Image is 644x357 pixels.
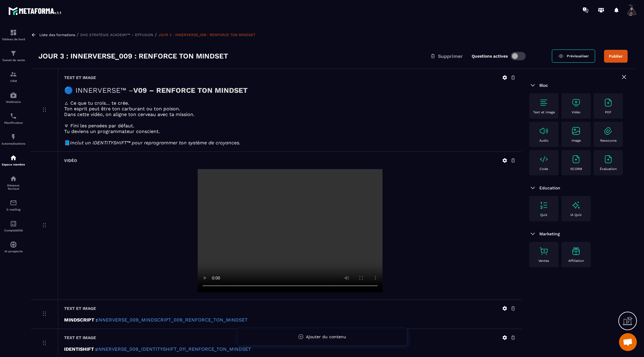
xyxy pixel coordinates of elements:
[1,38,25,41] p: Tableau de bord
[570,167,582,171] p: SCORM
[1,195,25,216] a: emailemailE-mailing
[1,142,25,145] p: Automatisations
[1,150,25,171] a: automationsautomationsEspace membre
[64,129,516,134] p: Tu deviens un programmateur conscient.
[1,229,25,232] p: Comptabilité
[539,98,549,107] img: text-image no-wra
[10,29,17,36] img: formation
[1,45,25,66] a: formationformationTunnel de vente
[603,98,613,107] img: text-image no-wra
[64,75,96,80] h6: Text et image
[570,213,582,217] p: IA Quiz
[603,154,613,164] img: text-image no-wra
[80,33,153,37] a: DHS STRATÉGIE ACADEMY™ – EFFUSION
[1,250,25,253] p: IA prospects
[64,335,96,340] h6: Text et image
[10,92,17,99] img: automations
[1,171,25,195] a: social-networksocial-networkRéseaux Sociaux
[1,208,25,211] p: E-mailing
[539,186,560,190] span: Education
[600,167,617,171] p: Évaluation
[572,139,581,143] p: Image
[539,246,549,256] img: text-image no-wra
[8,5,62,16] img: logo
[38,51,228,61] h3: JOUR 3 : INNERVERSE_009 : RENFORCE TON MINDSET
[64,317,97,323] strong: MINDSCRIPT :
[10,133,17,140] img: automations
[1,66,25,87] a: formationformationCRM
[529,230,536,237] img: arrow-down
[540,213,547,217] p: Quiz
[529,184,536,191] img: arrow-down
[10,50,17,57] img: formation
[552,50,595,63] a: Prévisualiser
[97,346,251,352] a: INNERVERSE_009_IDENTITYSHIFT_011_RENFORCE_TON_MINDSET
[64,140,516,146] p: 📘
[64,112,516,117] p: Dans cette vidéo, on aligne ton cerveau avec ta mission.
[64,158,77,163] h6: Vidéo
[158,33,255,37] a: JOUR 3 : INNERVERSE_009 : RENFORCE TON MINDSET
[133,86,248,95] strong: V09 – RENFORCE TON MINDSET
[603,126,613,136] img: text-image no-wra
[605,110,612,114] p: PDF
[64,86,133,95] span: 🔵 INNERVERSE™ –
[539,139,549,143] p: Audio
[571,154,581,164] img: text-image no-wra
[10,175,17,182] img: social-network
[539,200,549,210] img: text-image no-wra
[533,110,555,114] p: Text et image
[10,112,17,120] img: scheduler
[571,246,581,256] img: text-image
[10,199,17,206] img: email
[1,129,25,150] a: automationsautomationsAutomatisations
[567,54,589,58] span: Prévisualiser
[539,126,549,136] img: text-image no-wra
[1,24,25,45] a: formationformationTableau de bord
[438,53,463,59] span: Supprimer
[1,100,25,103] p: Webinaire
[155,32,157,38] span: /
[10,220,17,227] img: accountant
[70,140,240,146] em: Inclut un IDENTITYSHIFT™ pour reprogrammer ton système de croyances.
[571,98,581,107] img: text-image no-wra
[64,306,96,311] h6: Text et image
[64,346,97,352] strong: IDENTISHIFT :
[97,317,248,323] a: INNERVERSE_009_MINDSCRIPT_009_RENFORCE_TON_MINDSET
[539,83,548,88] span: Bloc
[1,163,25,166] p: Espace membre
[539,231,560,236] span: Marketing
[1,184,25,190] p: Réseaux Sociaux
[568,259,584,263] p: Affiliation
[539,154,549,164] img: text-image no-wra
[77,32,79,38] span: /
[472,54,508,58] label: Questions actives
[10,71,17,78] img: formation
[571,200,581,210] img: text-image
[529,82,536,89] img: arrow-down
[572,110,580,114] p: Vidéo
[571,126,581,136] img: text-image no-wra
[1,58,25,62] p: Tunnel de vente
[540,167,548,171] p: Code
[64,123,516,129] p: 🜃 Fini les pensées par défaut.
[10,241,17,248] img: automations
[64,106,516,112] p: Ton esprit peut être ton carburant ou ton poison.
[1,79,25,83] p: CRM
[1,216,25,237] a: accountantaccountantComptabilité
[10,154,17,161] img: automations
[1,108,25,129] a: schedulerschedulerPlanificateur
[619,333,637,351] a: Ouvrir le chat
[39,33,75,37] a: Liste des formations
[600,139,617,143] p: Ressource
[1,87,25,108] a: automationsautomationsWebinaire
[538,259,549,263] p: Ventes
[64,100,516,106] p: 🜂 Ce que tu crois… te crée.
[604,50,628,63] button: Publier
[1,121,25,124] p: Planificateur
[306,334,346,339] span: Ajouter du contenu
